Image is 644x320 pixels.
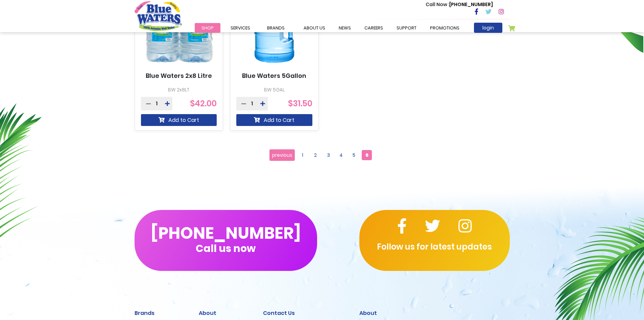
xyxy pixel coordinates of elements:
span: $42.00 [190,98,217,109]
h2: About [199,310,253,316]
a: login [474,23,502,33]
p: Follow us for latest updates [359,241,510,253]
span: previous [272,150,292,160]
a: support [390,23,423,33]
button: Add to Cart [236,114,312,126]
a: store logo [135,1,182,31]
a: previous [269,149,295,161]
a: Promotions [423,23,466,33]
a: 3 [323,150,333,160]
h2: About [359,310,510,316]
a: Blue Waters 5Gallon [242,72,306,80]
p: BW 2x8LT [141,86,217,93]
span: $31.50 [288,98,312,109]
button: Add to Cart [141,114,217,126]
a: 4 [336,150,346,160]
span: Services [231,25,250,31]
span: Call us now [196,247,256,250]
span: Call Now : [426,1,449,8]
span: Shop [201,25,214,31]
p: [PHONE_NUMBER] [426,1,493,8]
a: 2 [310,150,320,160]
a: 1 [297,150,308,160]
a: 5 [349,150,359,160]
a: Blue Waters 2x8 Litre [146,72,212,80]
p: BW 5GAL [236,86,312,93]
a: careers [358,23,390,33]
h2: Brands [135,310,189,316]
span: 6 [362,150,372,160]
button: [PHONE_NUMBER]Call us now [135,210,317,271]
span: Brands [267,25,285,31]
a: News [332,23,358,33]
a: about us [297,23,332,33]
h2: Contact Us [263,310,349,316]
